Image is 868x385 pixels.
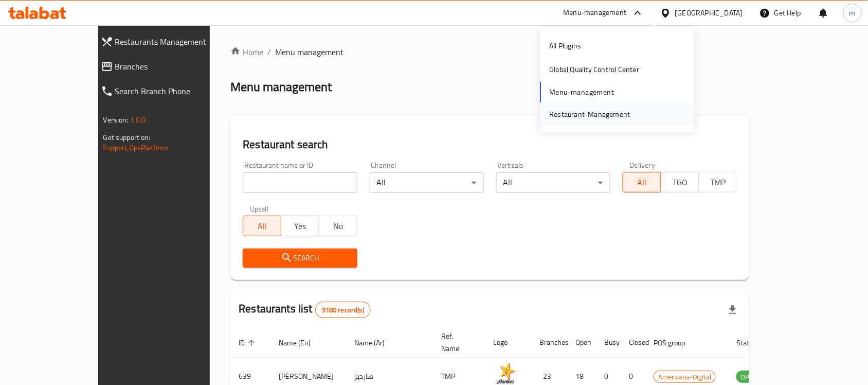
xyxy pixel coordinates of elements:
[316,305,370,315] span: 9180 record(s)
[621,327,645,358] th: Closed
[370,172,484,193] div: All
[661,172,699,192] button: TGO
[230,46,749,58] nav: breadcrumb
[623,172,661,192] button: All
[354,337,398,349] span: Name (Ar)
[239,337,258,349] span: ID
[550,40,582,51] div: All Plugins
[550,64,640,75] div: Global Quality Control Center
[849,7,856,19] span: m
[103,113,129,127] span: Version:
[115,60,235,73] span: Branches
[315,302,371,318] div: Total records count
[115,36,235,48] span: Restaurants Management
[441,330,473,355] span: Ref. Name
[130,113,146,127] span: 1.0.0
[627,175,657,190] span: All
[564,7,627,19] div: Menu-management
[496,172,610,193] div: All
[281,216,319,236] button: Yes
[93,79,243,103] a: Search Branch Phone
[665,175,695,190] span: TGO
[654,371,715,383] span: Americana-Digital
[654,337,698,349] span: POS group
[115,85,235,97] span: Search Branch Phone
[485,327,531,358] th: Logo
[239,301,371,318] h2: Restaurants list
[596,327,621,358] th: Busy
[275,46,343,58] span: Menu management
[230,46,263,58] a: Home
[279,337,324,349] span: Name (En)
[736,337,770,349] span: Status
[736,371,762,383] span: OPEN
[243,172,357,193] input: Search for restaurant name or ID..
[699,172,737,192] button: TMP
[720,297,745,322] div: Export file
[267,46,271,58] li: /
[703,175,733,190] span: TMP
[243,137,737,152] h2: Restaurant search
[736,371,762,383] div: OPEN
[550,109,630,120] div: Restaurant-Management
[247,219,277,234] span: All
[243,216,281,236] button: All
[93,29,243,54] a: Restaurants Management
[93,54,243,79] a: Branches
[230,79,332,95] h2: Menu management
[103,131,151,144] span: Get support on:
[675,7,743,19] div: [GEOGRAPHIC_DATA]
[250,205,269,213] label: Upsell
[251,252,349,265] span: Search
[567,327,596,358] th: Open
[531,327,567,358] th: Branches
[285,219,315,234] span: Yes
[319,216,357,236] button: No
[243,249,357,268] button: Search
[630,162,656,169] label: Delivery
[103,141,169,154] a: Support.OpsPlatform
[323,219,353,234] span: No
